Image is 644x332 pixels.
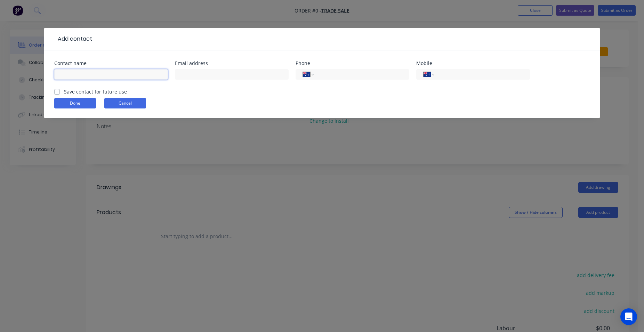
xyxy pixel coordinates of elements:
div: Phone [296,61,409,66]
button: Cancel [104,98,146,108]
div: Contact name [54,61,168,66]
div: Mobile [416,61,530,66]
div: Add contact [54,35,92,43]
div: Email address [175,61,289,66]
label: Save contact for future use [64,88,127,95]
div: Open Intercom Messenger [620,308,637,325]
button: Done [54,98,96,108]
